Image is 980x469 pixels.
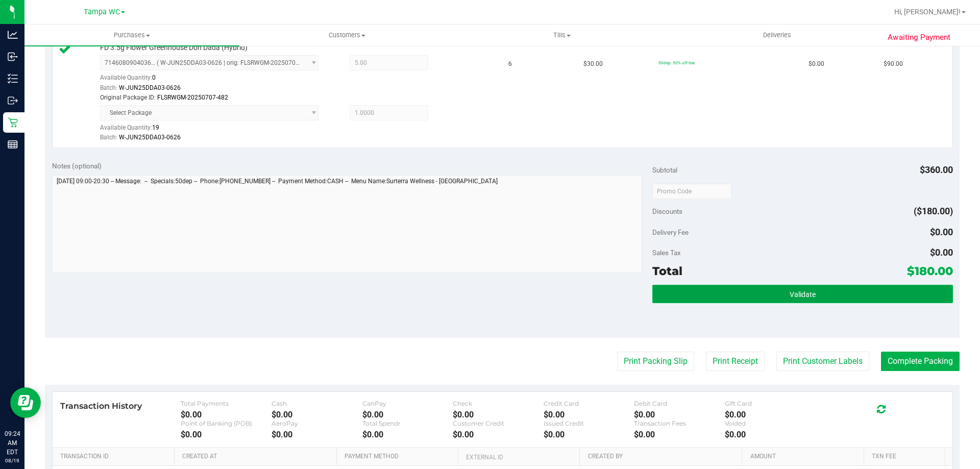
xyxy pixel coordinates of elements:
span: Batch: [100,134,117,141]
span: $0.00 [930,227,953,237]
span: $0.00 [808,59,824,69]
div: $0.00 [453,410,544,419]
div: $0.00 [725,430,816,439]
div: $0.00 [181,430,272,439]
div: Transaction Fees [634,419,725,427]
div: Total Payments [181,400,272,407]
span: Subtotal [652,166,677,174]
div: $0.00 [453,430,544,439]
a: Customers [239,24,454,46]
p: 09:24 AM EDT [5,429,20,457]
a: Amount [750,453,860,461]
span: 0 [152,74,156,81]
span: Notes (optional) [52,162,102,170]
span: W-JUN25DDA03-0626 [119,134,181,141]
div: Credit Card [544,400,634,407]
th: External ID [458,448,579,466]
a: Txn Fee [872,453,941,461]
div: $0.00 [634,410,725,419]
div: Available Quantity: [100,70,330,90]
span: Total [652,264,682,278]
span: $0.00 [930,247,953,258]
div: $0.00 [725,410,816,419]
inline-svg: Outbound [8,95,18,106]
div: Check [453,400,544,407]
span: Original Package ID: [100,94,156,101]
span: Customers [240,31,454,40]
span: Hi, [PERSON_NAME]! [894,8,961,16]
span: Batch: [100,84,117,91]
a: Purchases [24,24,239,46]
span: FLSRWGM-20250707-482 [157,94,228,101]
span: FD 3.5g Flower Greenhouse Don Dada (Hybrid) [100,43,248,53]
div: CanPay [362,400,453,407]
span: Discounts [652,202,682,220]
button: Complete Packing [881,352,960,371]
div: $0.00 [544,430,634,439]
div: Issued Credit [544,419,634,427]
span: 6 [508,59,512,69]
div: $0.00 [272,430,362,439]
span: 19 [152,124,159,131]
div: $0.00 [634,430,725,439]
a: Created By [588,453,738,461]
div: Point of Banking (POB) [181,419,272,427]
span: Deliveries [749,31,805,40]
span: $180.00 [907,264,953,278]
button: Print Receipt [706,352,765,371]
div: AeroPay [272,419,362,427]
a: Tills [454,24,669,46]
div: Customer Credit [453,419,544,427]
a: Created At [182,453,332,461]
span: $360.00 [920,164,953,175]
span: $30.00 [583,59,603,69]
div: Total Spendr [362,419,453,427]
a: Transaction ID [60,453,170,461]
span: Delivery Fee [652,228,689,236]
span: ($180.00) [914,206,953,216]
div: $0.00 [544,410,634,419]
div: $0.00 [181,410,272,419]
a: Deliveries [670,24,885,46]
iframe: Resource center [10,387,41,418]
inline-svg: Analytics [8,30,18,40]
div: $0.00 [362,410,453,419]
div: $0.00 [272,410,362,419]
div: Voided [725,419,816,427]
span: Purchases [24,31,239,40]
span: Awaiting Payment [888,32,950,43]
div: Gift Card [725,400,816,407]
div: Debit Card [634,400,725,407]
span: Validate [790,290,816,299]
span: Tampa WC [84,8,120,16]
button: Validate [652,285,952,303]
inline-svg: Inbound [8,52,18,62]
inline-svg: Reports [8,139,18,150]
button: Print Customer Labels [776,352,869,371]
span: $90.00 [884,59,903,69]
div: $0.00 [362,430,453,439]
input: Promo Code [652,184,731,199]
span: Tills [455,31,669,40]
p: 08/19 [5,457,20,464]
div: Cash [272,400,362,407]
button: Print Packing Slip [617,352,694,371]
div: Available Quantity: [100,120,330,140]
inline-svg: Inventory [8,73,18,84]
span: 50dep: 50% off line [658,60,695,65]
span: W-JUN25DDA03-0626 [119,84,181,91]
a: Payment Method [345,453,454,461]
span: Sales Tax [652,249,681,257]
inline-svg: Retail [8,117,18,128]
